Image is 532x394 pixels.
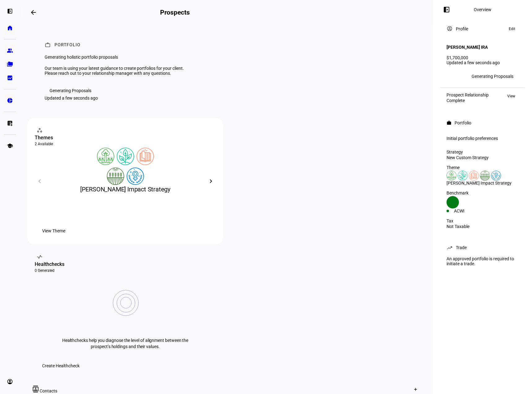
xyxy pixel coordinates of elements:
mat-icon: trending_up [447,244,453,251]
div: Trade [456,245,467,250]
img: sustainableAgriculture.colored.svg [480,171,490,181]
mat-icon: left_panel_open [443,6,450,13]
div: Benchmark [447,190,518,195]
span: EB [459,74,463,78]
a: pie_chart [4,94,16,107]
div: 2 Available [35,141,216,146]
eth-mat-symbol: bid_landscape [7,75,13,81]
div: New Custom Strategy [447,155,518,160]
span: Contacts [40,388,57,393]
div: Prospect Relationship [447,92,489,97]
div: Complete [447,98,489,103]
eth-mat-symbol: home [7,25,13,31]
mat-icon: work [45,42,51,48]
a: bid_landscape [4,72,16,84]
div: Healthchecks [35,261,216,268]
img: climateChange.colored.svg [117,148,134,165]
eth-panel-overview-card-header: Profile [447,25,518,33]
div: Themes [35,134,216,141]
div: Generating Proposals [472,74,513,79]
img: womensRights.colored.svg [491,171,501,181]
eth-mat-symbol: school [7,143,13,149]
eth-panel-overview-card-header: Trade [447,244,518,251]
p: Healthchecks help you diagnose the level of alignment between the prospect’s holdings and their v... [60,337,190,350]
div: Updated a few seconds ago [45,96,98,101]
button: View [504,92,518,100]
h2: Prospects [160,9,190,16]
div: [PERSON_NAME] Impact Strategy [447,181,518,186]
span: View Theme [42,225,65,237]
div: Not Taxable [447,224,518,229]
div: [PERSON_NAME] Impact Strategy [35,185,216,194]
div: Generating Proposals [50,88,91,93]
img: education.colored.svg [137,148,154,165]
eth-mat-symbol: list_alt_add [7,120,13,126]
div: Initial portfolio preferences [447,136,518,141]
img: womensRights.colored.svg [127,168,144,185]
div: Our team is using your latest guidance to create portfolios for your client. Please reach out to ... [45,66,197,76]
button: Create Healthcheck [35,360,87,372]
a: folder_copy [4,58,16,70]
mat-icon: contacts [32,386,40,392]
eth-mat-symbol: left_panel_open [7,8,13,14]
div: Profile [456,26,468,31]
img: education.colored.svg [469,171,479,181]
span: Edit [509,25,515,33]
div: $1,700,000 [447,55,518,60]
div: Portfolio [55,42,81,48]
img: climateChange.colored.svg [458,171,468,181]
span: AF [449,74,454,78]
div: An approved portfolio is required to initiate a trade. [443,254,522,269]
div: Updated a few seconds ago [447,60,518,65]
eth-panel-overview-card-header: Portfolio [447,119,518,127]
img: deforestation.colored.svg [97,148,114,165]
eth-mat-symbol: pie_chart [7,97,13,104]
mat-icon: work [447,120,451,125]
a: home [4,22,16,34]
div: ACWI [454,208,482,213]
eth-mat-symbol: folder_copy [7,61,13,67]
div: Strategy [447,150,518,154]
a: group [4,44,16,57]
mat-icon: chevron_right [207,177,215,185]
h4: [PERSON_NAME] IRA [447,45,488,50]
mat-icon: workspaces [37,127,43,133]
mat-icon: vital_signs [37,254,43,260]
span: Create Healthcheck [42,360,80,372]
div: Portfolio [455,120,471,125]
div: Tax [447,218,518,223]
mat-icon: arrow_backwards [30,9,37,16]
div: Theme [447,165,518,170]
button: View Theme [35,225,73,237]
mat-icon: account_circle [447,25,453,32]
img: deforestation.colored.svg [447,171,456,181]
div: Generating holistic portfolio proposals [45,55,197,60]
button: Edit [506,25,518,33]
eth-mat-symbol: group [7,47,13,54]
img: sustainableAgriculture.colored.svg [107,168,124,185]
eth-mat-symbol: account_circle [7,378,13,385]
div: 0 Generated [35,268,216,273]
span: View [507,92,515,100]
div: Overview [474,7,491,12]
